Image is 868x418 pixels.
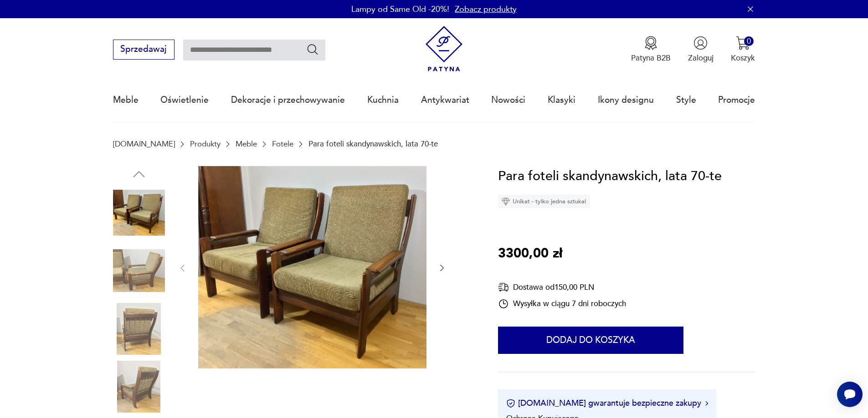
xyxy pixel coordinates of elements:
img: Ikonka użytkownika [693,36,708,50]
button: Szukaj [306,43,319,56]
h1: Para foteli skandynawskich, lata 70-te [498,166,722,187]
img: Patyna - sklep z meblami i dekoracjami vintage [421,26,467,72]
img: Ikona diamentu [502,197,510,206]
a: Oświetlenie [160,79,209,121]
img: Ikona koszyka [736,36,750,50]
a: Promocje [718,79,755,121]
a: Ikony designu [598,79,654,121]
button: Sprzedawaj [113,40,175,60]
img: Ikona dostawy [498,282,509,293]
img: Ikona medalu [644,36,658,50]
iframe: Smartsupp widget button [837,382,863,407]
img: Zdjęcie produktu Para foteli skandynawskich, lata 70-te [113,303,165,355]
p: Para foteli skandynawskich, lata 70-te [308,140,438,148]
a: Dekoracje i przechowywanie [231,79,345,121]
a: Produkty [190,140,221,148]
div: Wysyłka w ciągu 7 dni roboczych [498,298,626,309]
div: Unikat - tylko jedna sztuka! [498,195,590,208]
img: Ikona certyfikatu [506,399,515,408]
p: 3300,00 zł [498,243,562,264]
img: Zdjęcie produktu Para foteli skandynawskich, lata 70-te [113,187,165,239]
button: Dodaj do koszyka [498,327,683,354]
a: Sprzedawaj [113,46,175,54]
button: [DOMAIN_NAME] gwarantuje bezpieczne zakupy [506,398,708,409]
img: Zdjęcie produktu Para foteli skandynawskich, lata 70-te [198,166,426,369]
a: Meble [236,140,257,148]
a: Kuchnia [367,79,399,121]
a: Fotele [272,140,293,148]
div: Dostawa od 150,00 PLN [498,282,626,293]
div: 0 [744,36,754,46]
button: 0Koszyk [731,36,755,63]
a: Zobacz produkty [455,4,517,15]
img: Zdjęcie produktu Para foteli skandynawskich, lata 70-te [113,245,165,297]
p: Patyna B2B [631,53,671,63]
p: Lampy od Same Old -20%! [351,4,449,15]
a: Style [676,79,696,121]
a: [DOMAIN_NAME] [113,140,175,148]
button: Zaloguj [688,36,714,63]
p: Koszyk [731,53,755,63]
a: Ikona medaluPatyna B2B [631,36,671,63]
a: Nowości [491,79,525,121]
button: Patyna B2B [631,36,671,63]
a: Antykwariat [421,79,469,121]
img: Ikona strzałki w prawo [705,401,708,406]
p: Zaloguj [688,53,714,63]
a: Meble [113,79,139,121]
a: Klasyki [548,79,575,121]
img: Zdjęcie produktu Para foteli skandynawskich, lata 70-te [113,361,165,413]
